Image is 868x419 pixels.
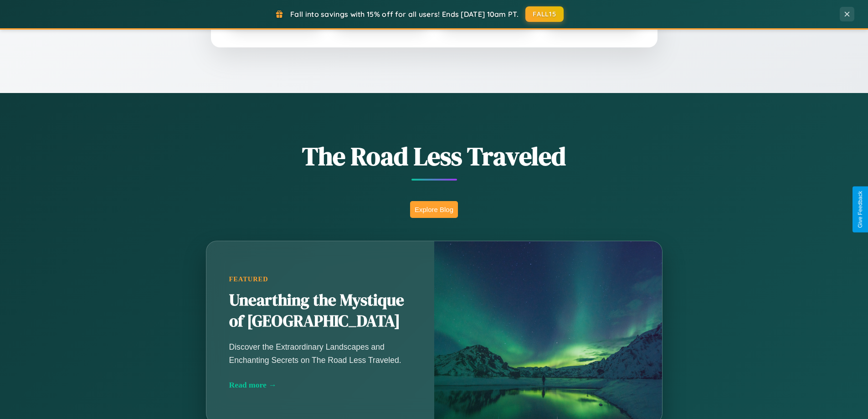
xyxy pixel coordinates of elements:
div: Read more → [229,380,411,390]
button: Explore Blog [410,201,458,218]
h1: The Road Less Traveled [161,139,708,174]
span: Fall into savings with 15% off for all users! Ends [DATE] 10am PT. [290,10,519,19]
div: Featured [229,275,411,283]
button: FALL15 [525,6,564,22]
p: Discover the Extraordinary Landscapes and Enchanting Secrets on The Road Less Traveled. [229,341,411,366]
div: Give Feedback [857,191,863,228]
h2: Unearthing the Mystique of [GEOGRAPHIC_DATA] [229,290,411,332]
